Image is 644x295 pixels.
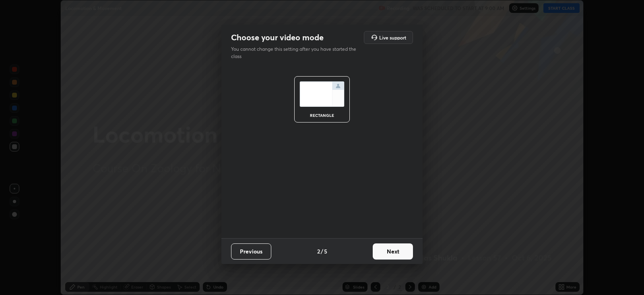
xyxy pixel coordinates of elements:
[231,243,271,260] button: Previous
[231,32,324,43] h2: Choose your video mode
[321,247,323,256] h4: /
[231,46,361,60] p: You cannot change this setting after you have started the class
[373,243,413,260] button: Next
[306,113,338,117] div: rectangle
[317,247,320,256] h4: 2
[379,35,406,40] h5: Live support
[299,81,345,107] img: normalScreenIcon.ae25ed63.svg
[324,247,327,256] h4: 5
